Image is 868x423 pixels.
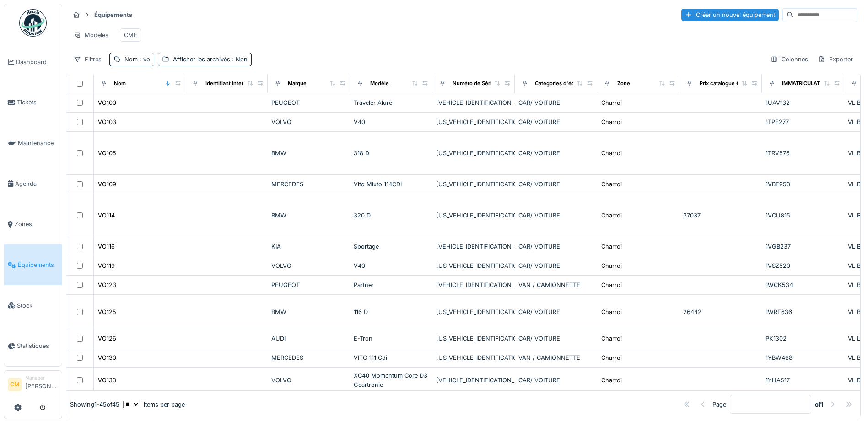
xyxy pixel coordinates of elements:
li: CM [8,378,22,391]
div: KIA [271,242,346,251]
div: [US_VEHICLE_IDENTIFICATION_NUMBER] [436,149,511,157]
div: E-Tron [354,334,429,343]
div: CAR/ VOITURE [518,118,593,126]
div: Charroi [601,211,622,220]
div: MERCEDES [271,353,346,362]
div: 1VCU815 [766,211,841,220]
span: Tickets [17,98,58,107]
div: VOLVO [271,118,346,126]
a: Agenda [4,163,62,204]
div: Sportage [354,242,429,251]
div: VO133 [98,376,116,385]
span: Équipements [18,260,58,269]
div: CAR/ VOITURE [518,261,593,270]
div: Catégories d'équipement [535,80,598,87]
div: [US_VEHICLE_IDENTIFICATION_NUMBER] [436,118,511,126]
div: Charroi [601,281,622,289]
div: CAR/ VOITURE [518,180,593,189]
div: PK1302 [766,334,841,343]
div: VO116 [98,242,115,251]
div: VO130 [98,353,116,362]
div: [VEHICLE_IDENTIFICATION_NUMBER] [436,98,511,107]
div: VO126 [98,334,116,343]
a: Zones [4,204,62,245]
div: CAR/ VOITURE [518,334,593,343]
div: CAR/ VOITURE [518,98,593,107]
div: Vito Mixto 114CDI [354,180,429,189]
div: [US_VEHICLE_IDENTIFICATION_NUMBER] [436,180,511,189]
div: BMW [271,211,346,220]
div: Charroi [601,118,622,126]
span: Zones [15,220,58,228]
div: Charroi [601,98,622,107]
div: 1VSZ520 [766,261,841,270]
div: Filtres [70,53,106,66]
span: Maintenance [18,139,58,147]
div: 1TPE277 [766,118,841,126]
div: V40 [354,261,429,270]
div: 1VGB237 [766,242,841,251]
a: Équipements [4,244,62,285]
span: Statistiques [17,342,58,350]
div: 320 D [354,211,429,220]
a: CM Manager[PERSON_NAME] [8,374,58,396]
div: Charroi [601,376,622,385]
div: Modèles [70,28,113,42]
div: [VEHICLE_IDENTIFICATION_NUMBER] [436,376,511,385]
div: Page [712,400,726,409]
div: IMMATRICULATION [782,80,830,87]
div: CAR/ VOITURE [518,149,593,157]
div: Nom [114,80,126,87]
div: 1WRF636 [766,308,841,316]
div: VOLVO [271,376,346,385]
div: [US_VEHICLE_IDENTIFICATION_NUMBER] [436,353,511,362]
div: 116 D [354,308,429,316]
div: Partner [354,281,429,289]
strong: Équipements [91,11,136,19]
div: VO105 [98,149,116,157]
div: Marque [288,80,307,87]
div: [US_VEHICLE_IDENTIFICATION_NUMBER] [436,211,511,220]
div: VITO 111 Cdi [354,353,429,362]
div: VAN / CAMIONNETTE [518,281,593,289]
div: PEUGEOT [271,98,346,107]
strong: of 1 [815,400,824,409]
span: Dashboard [16,58,58,66]
div: Charroi [601,334,622,343]
div: 37037 [683,211,758,220]
div: Prix catalogue €TVA Comprise [700,80,775,87]
div: 1YBW468 [766,353,841,362]
div: BMW [271,149,346,157]
div: V40 [354,118,429,126]
div: [US_VEHICLE_IDENTIFICATION_NUMBER] [436,334,511,343]
div: Charroi [601,261,622,270]
div: Charroi [601,353,622,362]
div: VO114 [98,211,115,220]
div: Charroi [601,149,622,157]
span: : vo [138,56,150,63]
div: 1UAV132 [766,98,841,107]
div: 26442 [683,308,758,316]
a: Stock [4,285,62,326]
div: 1WCK534 [766,281,841,289]
div: [US_VEHICLE_IDENTIFICATION_NUMBER] [436,261,511,270]
div: Traveler Alure [354,98,429,107]
a: Maintenance [4,123,62,163]
span: Stock [17,301,58,310]
li: [PERSON_NAME] [25,374,58,394]
div: Modèle [370,80,389,87]
div: [US_VEHICLE_IDENTIFICATION_NUMBER] [436,308,511,316]
div: Zone [617,80,630,87]
div: Créer un nouvel équipement [681,9,779,21]
span: : Non [230,56,248,63]
div: XC40 Momentum Core D3 Geartronic [354,371,429,389]
div: VOLVO [271,261,346,270]
div: items per page [123,400,185,409]
div: VO119 [98,261,115,270]
a: Statistiques [4,326,62,367]
div: VAN / CAMIONNETTE [518,353,593,362]
div: VO123 [98,281,116,289]
div: CAR/ VOITURE [518,308,593,316]
span: Agenda [15,179,58,188]
div: VO100 [98,98,116,107]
